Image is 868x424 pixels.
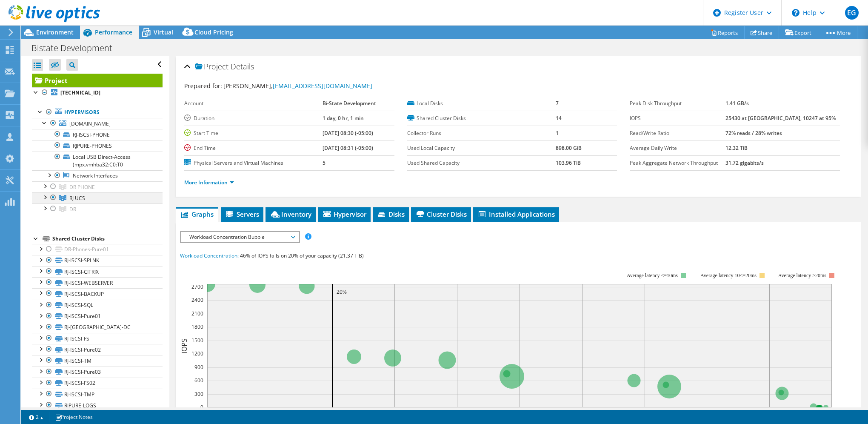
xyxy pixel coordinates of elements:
[32,203,163,215] a: DR
[725,100,749,107] b: 1.41 GB/s
[32,378,163,389] a: RJ-ISCSI-FS02
[725,144,748,152] b: 12.32 TiB
[69,183,95,191] span: DR PHONE
[32,87,163,98] a: [TECHNICAL_ID]
[184,82,222,90] label: Prepared for:
[184,99,323,108] label: Account
[194,377,203,384] text: 600
[60,89,100,96] b: [TECHNICAL_ID]
[32,389,163,400] a: RJ-ISCSI-TMP
[184,129,323,138] label: Start Time
[32,255,163,266] a: RJ-ISCSI-SPLNK
[32,140,163,151] a: RJPURE-PHONES
[630,129,725,138] label: Read/Write Ratio
[154,28,173,36] span: Virtual
[32,266,163,277] a: RJ-ISCSI-CITRIX
[195,63,228,71] span: Project
[194,364,203,371] text: 900
[704,26,745,39] a: Reports
[323,115,364,122] b: 1 day, 0 hr, 1 min
[556,115,562,122] b: 14
[240,252,364,259] span: 46% of IOPS falls on 20% of your capacity (21.37 TiB)
[32,300,163,311] a: RJ-ISCSI-SQL
[323,144,373,152] b: [DATE] 08:31 (-05:00)
[32,344,163,355] a: RJ-ISCSI-Pure02
[184,144,323,152] label: End Time
[32,367,163,378] a: RJ-ISCSI-Pure03
[49,412,99,422] a: Project Notes
[270,210,311,218] span: Inventory
[322,210,366,218] span: Hypervisor
[792,9,799,17] svg: \n
[191,283,203,290] text: 2700
[32,107,163,118] a: Hypervisors
[407,144,556,152] label: Used Local Capacity
[69,206,76,213] span: DR
[23,412,49,422] a: 2
[184,114,323,123] label: Duration
[36,28,74,36] span: Environment
[779,26,818,39] a: Export
[630,99,725,108] label: Peak Disk Throughput
[194,390,203,398] text: 300
[32,333,163,344] a: RJ-ISCSI-FS
[630,144,725,152] label: Average Daily Write
[477,210,555,218] span: Installed Applications
[556,159,581,166] b: 103.96 TiB
[337,288,347,295] text: 20%
[32,355,163,366] a: RJ-ISCSI-TM
[32,400,163,411] a: RJPURE-LOGS
[556,129,559,137] b: 1
[818,26,857,39] a: More
[191,337,203,344] text: 1500
[744,26,779,39] a: Share
[52,234,163,244] div: Shared Cluster Disks
[32,244,163,255] a: DR-Phones-Pure01
[778,272,826,278] text: Average latency >20ms
[223,82,372,90] span: [PERSON_NAME],
[415,210,467,218] span: Cluster Disks
[32,129,163,140] a: RJ-ISCSI-PHONE
[95,28,132,36] span: Performance
[627,272,678,278] tspan: Average latency <=10ms
[184,179,234,186] a: More Information
[32,192,163,203] a: RJ UCS
[32,170,163,181] a: Network Interfaces
[184,159,323,167] label: Physical Servers and Virtual Machines
[630,159,725,167] label: Peak Aggregate Network Throughput
[191,310,203,317] text: 2100
[194,28,233,36] span: Cloud Pricing
[32,181,163,192] a: DR PHONE
[273,82,372,90] a: [EMAIL_ADDRESS][DOMAIN_NAME]
[32,311,163,322] a: RJ-ISCSI-Pure01
[407,159,556,167] label: Used Shared Capacity
[32,288,163,299] a: RJ-ISCSI-BACKUP
[725,159,764,166] b: 31.72 gigabits/s
[69,120,111,127] span: [DOMAIN_NAME]
[323,100,376,107] b: Bi-State Development
[377,210,405,218] span: Disks
[180,252,239,259] span: Workload Concentration:
[407,114,556,123] label: Shared Cluster Disks
[32,322,163,333] a: RJ-[GEOGRAPHIC_DATA]-DC
[556,144,582,152] b: 898.00 GiB
[556,100,559,107] b: 7
[323,129,373,137] b: [DATE] 08:30 (-05:00)
[200,404,203,411] text: 0
[225,210,259,218] span: Servers
[725,115,836,122] b: 25430 at [GEOGRAPHIC_DATA], 10247 at 95%
[725,129,782,137] b: 72% reads / 28% writes
[323,159,325,166] b: 5
[69,195,85,202] span: RJ UCS
[191,296,203,304] text: 2400
[407,99,556,108] label: Local Disks
[28,43,126,53] h1: Bistate Development
[700,272,757,278] tspan: Average latency 10<=20ms
[32,152,163,170] a: Local USB Direct-Access (mpx.vmhba32:C0:T0
[32,118,163,129] a: [DOMAIN_NAME]
[630,114,725,123] label: IOPS
[407,129,556,138] label: Collector Runs
[32,74,163,87] a: Project
[185,232,294,242] span: Workload Concentration Bubble
[191,350,203,357] text: 1200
